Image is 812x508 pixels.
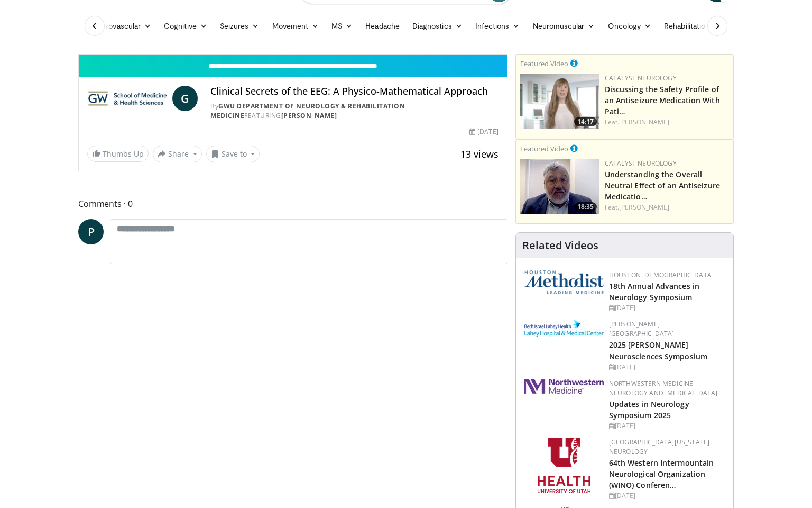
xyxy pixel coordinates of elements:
a: Houston [DEMOGRAPHIC_DATA] [609,270,714,279]
img: c23d0a25-a0b6-49e6-ba12-869cdc8b250a.png.150x105_q85_crop-smart_upscale.jpg [520,74,599,129]
a: Understanding the Overall Neutral Effect of an Antiseizure Medicatio… [605,169,720,202]
img: 2a462fb6-9365-492a-ac79-3166a6f924d8.png.150x105_q85_autocrop_double_scale_upscale_version-0.2.jpg [524,379,604,394]
h4: Clinical Secrets of the EEG: A Physico-Mathematical Approach [210,86,498,97]
div: Feat. [605,117,729,127]
a: [PERSON_NAME] [281,111,337,120]
img: f6362829-b0a3-407d-a044-59546adfd345.png.150x105_q85_autocrop_double_scale_upscale_version-0.2.png [538,438,590,493]
a: Infections [469,15,527,37]
span: Comments 0 [78,197,508,211]
a: 18th Annual Advances in Neurology Symposium [609,281,699,302]
img: e7977282-282c-4444-820d-7cc2733560fd.jpg.150x105_q85_autocrop_double_scale_upscale_version-0.2.jpg [524,320,604,337]
a: Seizures [214,15,266,37]
a: Discussing the Safety Profile of an Antiseizure Medication With Pati… [605,84,720,116]
div: [DATE] [609,303,725,313]
a: [GEOGRAPHIC_DATA][US_STATE] Neurology [609,438,710,456]
a: 2025 [PERSON_NAME] Neurosciences Symposium [609,340,707,361]
a: [PERSON_NAME] [619,117,669,126]
small: Featured Video [520,59,568,68]
h4: Related Videos [522,239,598,252]
span: 14:17 [574,117,597,126]
div: [DATE] [609,491,725,501]
a: Catalyst Neurology [605,159,677,168]
div: By FEATURING [210,102,498,121]
div: Feat. [605,203,729,212]
a: Neuromuscular [527,15,602,37]
a: Thumbs Up [87,146,149,162]
div: [DATE] [609,421,725,431]
a: [PERSON_NAME][GEOGRAPHIC_DATA] [609,320,675,338]
div: [DATE] [469,127,498,137]
a: Rehabilitation [658,15,716,37]
a: Northwestern Medicine Neurology and [MEDICAL_DATA] [609,379,718,397]
a: Diagnostics [406,15,469,37]
img: GWU Department of Neurology & Rehabilitation Medicine [87,86,168,111]
a: 64th Western Intermountain Neurological Organization (WINO) Conferen… [609,458,714,490]
a: MS [325,15,359,37]
a: Cerebrovascular [78,15,158,37]
a: Updates in Neurology Symposium 2025 [609,399,689,420]
img: 5e4488cc-e109-4a4e-9fd9-73bb9237ee91.png.150x105_q85_autocrop_double_scale_upscale_version-0.2.png [524,270,604,294]
a: P [78,219,104,244]
a: 18:35 [520,159,599,214]
a: G [172,86,198,111]
span: 18:35 [574,202,597,212]
a: Headache [359,15,406,37]
a: 14:17 [520,74,599,129]
div: [DATE] [609,362,725,372]
span: 13 views [460,148,499,160]
a: Movement [266,15,326,37]
button: Save to [206,146,260,162]
a: GWU Department of Neurology & Rehabilitation Medicine [210,102,405,120]
a: Catalyst Neurology [605,74,677,83]
button: Share [153,146,202,162]
a: Cognitive [158,15,214,37]
small: Featured Video [520,144,568,153]
img: 01bfc13d-03a0-4cb7-bbaa-2eb0a1ecb046.png.150x105_q85_crop-smart_upscale.jpg [520,159,599,214]
a: [PERSON_NAME] [619,203,669,212]
a: Oncology [602,15,658,37]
